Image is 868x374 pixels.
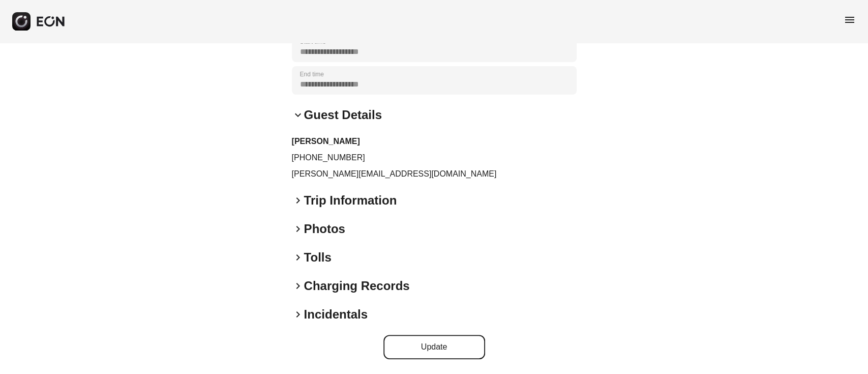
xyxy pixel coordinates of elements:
h2: Trip Information [304,192,397,209]
span: keyboard_arrow_right [292,223,304,235]
p: [PERSON_NAME][EMAIL_ADDRESS][DOMAIN_NAME] [292,168,577,180]
span: keyboard_arrow_right [292,280,304,292]
h2: Photos [304,221,345,237]
h2: Charging Records [304,278,410,294]
span: keyboard_arrow_right [292,308,304,321]
h2: Tolls [304,249,332,266]
p: [PHONE_NUMBER] [292,152,577,164]
span: keyboard_arrow_down [292,109,304,121]
span: keyboard_arrow_right [292,251,304,264]
span: keyboard_arrow_right [292,194,304,207]
h2: Incidentals [304,306,368,323]
span: menu [844,14,856,26]
button: Update [383,335,485,359]
h2: Guest Details [304,107,382,123]
h3: [PERSON_NAME] [292,135,577,148]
